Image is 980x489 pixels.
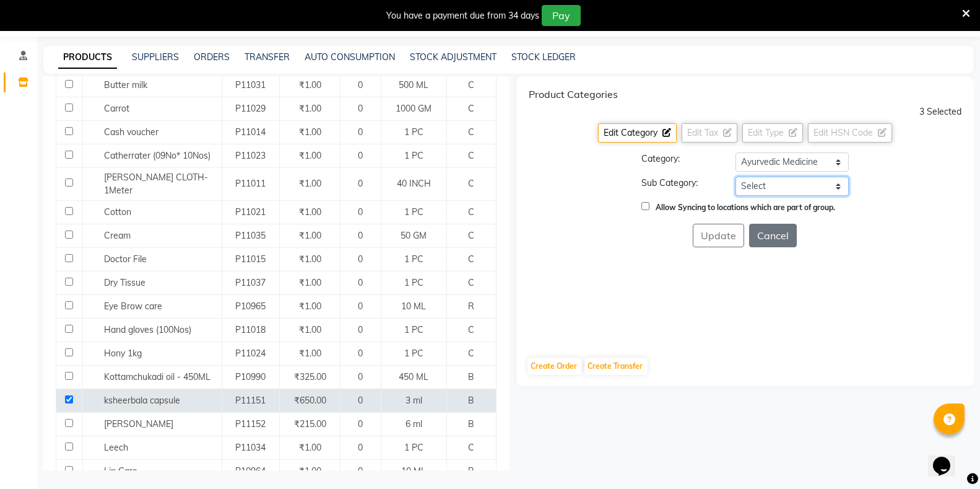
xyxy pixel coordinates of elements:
[468,324,474,335] span: C
[404,324,423,335] span: 1 PC
[396,103,431,114] span: 1000 GM
[299,465,321,477] span: ₹1.00
[294,418,326,430] span: ₹215.00
[132,51,179,63] a: SUPPLIERS
[468,348,474,359] span: C
[235,206,266,218] span: P11021
[404,442,423,453] span: 1 PC
[104,442,128,453] span: Leech
[235,277,266,288] span: P11037
[401,465,426,477] span: 10 ML
[235,418,266,430] span: P11152
[104,395,180,406] span: ksheerbala capsule
[529,89,618,100] h6: Product Categories
[235,371,266,382] span: P10990
[468,465,474,477] span: R
[104,301,162,312] span: Eye Brow care
[531,361,577,371] span: Create Order
[235,301,266,312] span: P10965
[104,371,210,382] span: Kottamchukadi oil - 450ML
[397,178,431,189] span: 40 INCH
[748,127,784,138] span: Edit Type
[294,371,326,382] span: ₹325.00
[468,230,474,241] span: C
[299,178,321,189] span: ₹1.00
[104,465,137,477] span: Lip Care
[104,103,129,114] span: Carrot
[404,348,423,359] span: 1 PC
[358,442,363,453] span: 0
[468,103,474,114] span: C
[235,442,266,453] span: P11034
[742,123,803,143] button: Edit Type
[399,79,428,90] span: 500 ML
[104,230,131,241] span: Cream
[511,51,576,63] a: STOCK LEDGER
[194,51,230,63] a: ORDERS
[468,126,474,138] span: C
[299,230,321,241] span: ₹1.00
[104,324,191,335] span: Hand gloves (100Nos)
[235,79,266,90] span: P11031
[235,126,266,138] span: P11014
[358,126,363,138] span: 0
[358,371,363,382] span: 0
[404,253,423,265] span: 1 PC
[404,206,423,218] span: 1 PC
[401,301,426,312] span: 10 ML
[58,46,117,69] a: PRODUCTS
[468,79,474,90] span: C
[641,152,717,165] div: Category:
[358,324,363,335] span: 0
[468,206,474,218] span: C
[358,395,363,406] span: 0
[588,361,643,371] span: Create Transfer
[235,253,266,265] span: P11015
[299,324,321,335] span: ₹1.00
[468,277,474,288] span: C
[358,465,363,477] span: 0
[299,442,321,453] span: ₹1.00
[104,79,147,90] span: Butter milk
[299,253,321,265] span: ₹1.00
[235,230,266,241] span: P11035
[749,224,797,247] button: Cancel
[299,126,321,138] span: ₹1.00
[468,253,474,265] span: C
[235,395,266,406] span: P11151
[104,253,147,265] span: Doctor File
[399,371,428,382] span: 450 ML
[410,51,497,63] a: STOCK ADJUSTMENT
[401,230,427,241] span: 50 GM
[358,103,363,114] span: 0
[104,418,173,430] span: [PERSON_NAME]
[358,277,363,288] span: 0
[235,150,266,161] span: P11023
[404,277,423,288] span: 1 PC
[104,277,145,288] span: Dry Tissue
[305,51,395,63] a: AUTO CONSUMPTION
[299,301,321,312] span: ₹1.00
[235,103,266,114] span: P11029
[404,126,423,138] span: 1 PC
[604,127,657,138] span: Edit Category
[235,178,266,189] span: P11011
[468,418,474,430] span: B
[404,150,423,161] span: 1 PC
[235,348,266,359] span: P11024
[299,206,321,218] span: ₹1.00
[386,9,539,22] div: You have a payment due from 34 days
[808,123,892,143] button: Edit HSN Code
[104,126,158,138] span: Cash voucher
[641,177,717,190] div: Sub Category:
[358,348,363,359] span: 0
[299,348,321,359] span: ₹1.00
[235,324,266,335] span: P11018
[598,123,677,143] button: Edit Category
[542,5,581,26] button: Pay
[928,439,968,477] iframe: chat widget
[649,203,835,212] label: Allow Syncing to locations which are part of group.
[468,178,474,189] span: C
[405,395,422,406] span: 3 ml
[813,127,873,138] span: Edit HSN Code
